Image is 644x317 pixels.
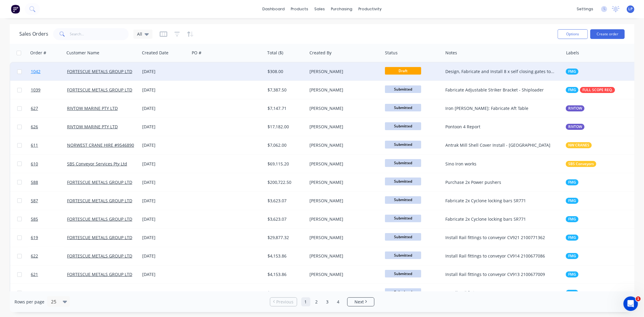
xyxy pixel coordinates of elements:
[323,297,332,306] a: Page 3
[142,50,168,56] div: Created Date
[385,288,421,296] span: Submitted
[31,69,40,75] span: 1042
[31,235,38,241] span: 619
[31,179,38,185] span: 588
[276,299,293,305] span: Previous
[582,87,613,93] span: FULL SCOPE REQ.
[31,290,38,296] span: 623
[31,216,38,222] span: 585
[142,198,187,204] div: [DATE]
[568,69,576,75] span: FMG
[66,50,99,56] div: Customer Name
[566,69,578,75] button: FMG
[310,161,377,167] div: [PERSON_NAME]
[568,290,576,296] span: FMG
[142,179,187,185] div: [DATE]
[568,235,576,241] span: FMG
[70,28,129,40] input: Search...
[142,124,187,130] div: [DATE]
[310,105,377,111] div: [PERSON_NAME]
[31,192,67,210] a: 587
[268,253,303,259] div: $4,153.86
[268,124,303,130] div: $17,182.00
[31,198,38,204] span: 587
[568,253,576,259] span: FMG
[309,50,332,56] div: Created By
[566,271,578,277] button: FMG
[310,69,377,75] div: [PERSON_NAME]
[11,5,20,14] img: Factory
[30,50,46,56] div: Order #
[629,6,633,12] span: LP
[310,142,377,148] div: [PERSON_NAME]
[385,104,421,111] span: Submitted
[574,5,596,14] div: settings
[385,141,421,148] span: Submitted
[31,247,67,265] a: 622
[566,124,585,130] button: RIVTOW
[636,296,641,301] span: 1
[67,179,132,185] a: FORTESCUE METALS GROUP LTD
[445,124,555,130] div: Pontoon 4 Report
[137,31,142,37] span: All
[385,122,421,130] span: Submitted
[31,161,38,167] span: 610
[142,271,187,277] div: [DATE]
[568,105,582,111] span: RIVTOW
[67,142,136,148] a: NORWEST CRANE HIRE #95468908
[566,198,578,204] button: FMG
[445,161,555,167] div: Sino Iron works
[566,50,579,56] div: Labels
[268,105,303,111] div: $7,147.71
[67,161,127,167] a: SBS Conveyor Services Pty Ltd
[31,99,67,117] a: 627
[310,253,377,259] div: [PERSON_NAME]
[566,235,578,241] button: FMG
[385,178,421,185] span: Submitted
[67,105,118,111] a: RIVTOW MARINE PTY LTD
[311,5,328,14] div: sales
[566,105,585,111] button: RIVTOW
[385,50,398,56] div: Status
[566,216,578,222] button: FMG
[31,118,67,136] a: 626
[445,290,555,296] div: Install Rail fittings to conveyor CV948 2100771373
[67,198,132,203] a: FORTESCUE METALS GROUP LTD
[288,5,311,14] div: products
[385,270,421,277] span: Submitted
[385,159,421,167] span: Submitted
[566,290,578,296] button: FMG
[568,198,576,204] span: FMG
[310,124,377,130] div: [PERSON_NAME]
[268,235,303,241] div: $29,877.32
[445,198,555,204] div: Fabricate 2x Cyclone locking bars SR771
[566,87,615,93] button: FMGFULL SCOPE REQ.
[445,69,555,75] div: Design, Fabricate and Install 8 x self closing gates to 10 & 11 road Radiator gantries
[142,290,187,296] div: [DATE]
[31,136,67,154] a: 611
[67,271,132,277] a: FORTESCUE METALS GROUP LTD
[445,235,555,241] div: Install Rail fittings to conveyor CV921 2100771362
[31,173,67,191] a: 588
[301,297,310,306] a: Page 1 is your current page
[568,124,582,130] span: RIVTOW
[31,124,38,130] span: 626
[31,210,67,228] a: 585
[31,87,40,93] span: 1039
[14,299,44,305] span: Rows per page
[566,253,578,259] button: FMG
[142,142,187,148] div: [DATE]
[310,87,377,93] div: [PERSON_NAME]
[385,196,421,204] span: Submitted
[445,50,457,56] div: Notes
[31,155,67,173] a: 610
[312,297,321,306] a: Page 2
[445,87,555,93] div: Fabricate Adjustable Striker Bracket - Shiploader
[268,297,377,306] ul: Pagination
[310,271,377,277] div: [PERSON_NAME]
[192,50,201,56] div: PO #
[142,87,187,93] div: [DATE]
[142,105,187,111] div: [DATE]
[268,271,303,277] div: $4,153.86
[142,235,187,241] div: [DATE]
